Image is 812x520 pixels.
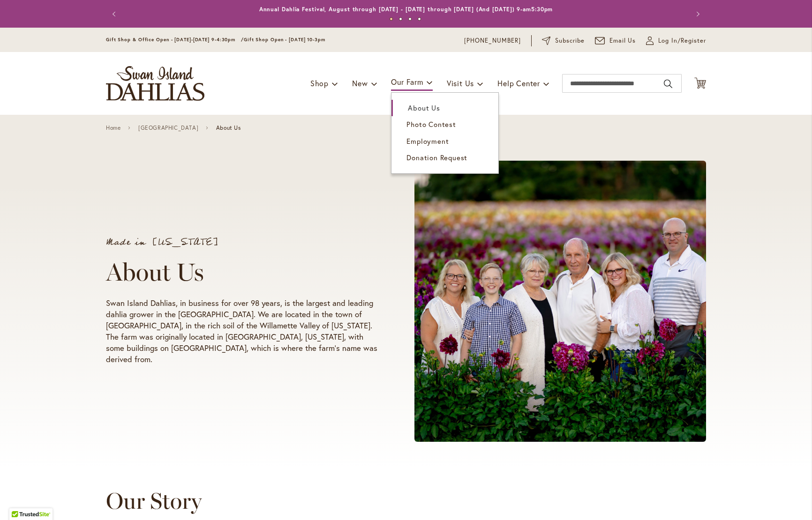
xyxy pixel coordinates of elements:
span: Gift Shop & Office Open - [DATE]-[DATE] 9-4:30pm / [106,37,244,43]
span: Email Us [609,36,636,45]
h2: Our Story [106,488,706,514]
a: Subscribe [542,36,585,45]
span: Gift Shop Open - [DATE] 10-3pm [244,37,325,43]
a: Log In/Register [646,36,706,45]
button: 1 of 4 [390,17,393,21]
a: Email Us [595,36,636,45]
a: store logo [106,66,204,101]
span: New [352,78,368,88]
span: About Us [216,125,241,131]
span: Visit Us [447,78,474,88]
button: 2 of 4 [399,17,402,21]
button: 3 of 4 [408,17,412,21]
a: [GEOGRAPHIC_DATA] [138,125,198,131]
p: Made in [US_STATE] [106,238,379,247]
span: Log In/Register [658,36,706,45]
span: Photo Contest [406,119,456,129]
button: Previous [106,5,125,23]
span: Donation Request [406,153,467,162]
span: Employment [406,136,449,146]
a: [PHONE_NUMBER] [464,36,521,45]
a: Home [106,125,120,131]
span: Our Farm [391,77,423,87]
span: Help Center [497,78,540,88]
p: Swan Island Dahlias, in business for over 98 years, is the largest and leading dahlia grower in t... [106,297,379,365]
span: About Us [408,103,440,112]
button: 4 of 4 [418,17,421,21]
span: Shop [310,78,329,88]
span: Subscribe [555,36,585,45]
h1: About Us [106,258,379,286]
button: Next [687,5,706,23]
a: Annual Dahlia Festival, August through [DATE] - [DATE] through [DATE] (And [DATE]) 9-am5:30pm [259,6,553,13]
